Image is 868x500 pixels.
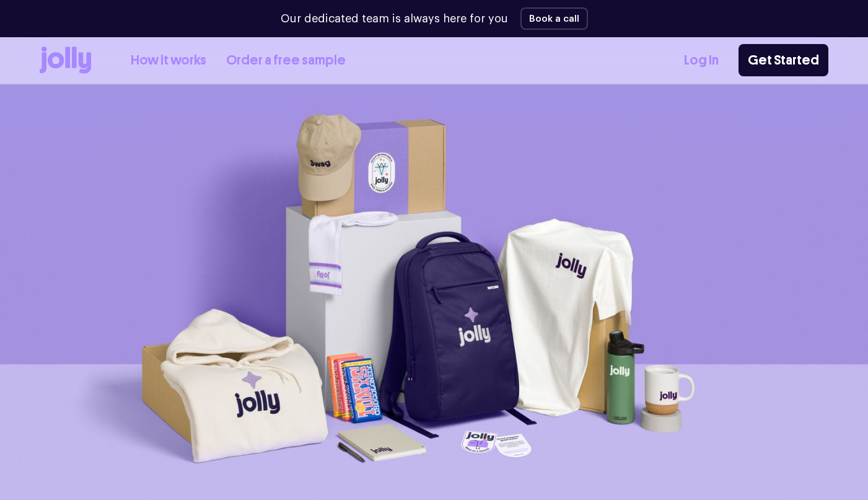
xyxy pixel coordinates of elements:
[131,50,206,71] a: How it works
[739,44,828,76] a: Get Started
[520,7,588,30] button: Book a call
[684,50,719,71] a: Log In
[226,50,346,71] a: Order a free sample
[281,11,508,27] p: Our dedicated team is always here for you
